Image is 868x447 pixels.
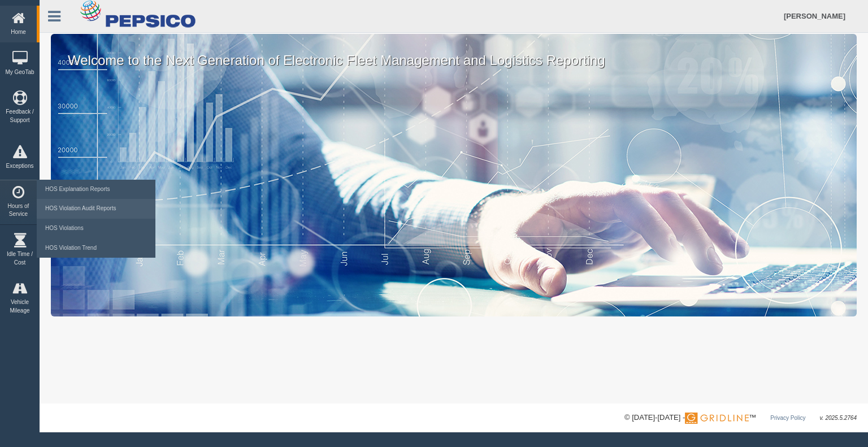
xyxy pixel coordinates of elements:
a: HOS Violation Audit Reports [42,199,150,219]
img: Gridline [685,413,749,424]
span: v. 2025.5.2764 [820,415,857,421]
a: HOS Violations [42,219,150,238]
a: HOS Explanation Reports [42,180,150,199]
a: Privacy Policy [770,415,805,421]
p: Welcome to the Next Generation of Electronic Fleet Management and Logistics Reporting [51,34,857,70]
div: © [DATE]-[DATE] - ™ [624,412,857,424]
a: HOS Violation Trend [42,238,150,258]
